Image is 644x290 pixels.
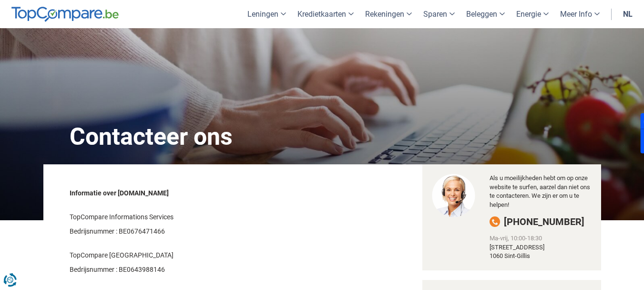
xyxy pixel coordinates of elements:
p: TopCompare Informations Services [70,212,345,222]
h1: Contacteer ons [51,100,594,164]
img: TopCompare [11,7,119,22]
span: [PHONE_NUMBER] [504,216,584,227]
p: Bedrijsnummer : BE0676471466 [70,226,345,236]
p: Als u moeilijkheden hebt om op onze website te surfen, aarzel dan niet ons te contacteren. We zij... [490,174,591,209]
img: We are happy to speak to you [432,174,476,217]
strong: Informatie over [DOMAIN_NAME] [70,189,169,197]
div: [STREET_ADDRESS] 1060 Sint-Gillis [490,243,591,261]
p: TopCompare [GEOGRAPHIC_DATA] [70,250,345,260]
div: Ma-vrij, 10:00-18:30 [490,234,591,243]
p: Bedrijsnummer : BE0643988146 [70,265,345,274]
